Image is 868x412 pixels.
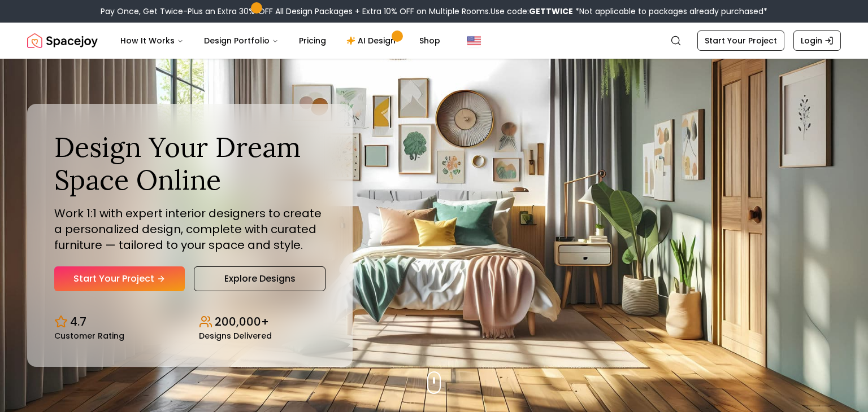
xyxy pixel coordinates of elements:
a: Explore Designs [194,266,325,291]
small: Customer Rating [54,332,124,340]
h1: Design Your Dream Space Online [54,131,325,196]
span: *Not applicable to packages already purchased* [573,6,767,17]
nav: Global [27,23,841,59]
span: Use code: [491,6,573,17]
div: Design stats [54,305,325,340]
p: 4.7 [70,314,86,330]
a: Start Your Project [697,30,784,51]
button: Design Portfolio [195,29,288,52]
a: AI Design [337,29,408,52]
img: Spacejoy Logo [27,29,98,52]
p: 200,000+ [215,314,269,330]
div: Pay Once, Get Twice-Plus an Extra 30% OFF All Design Packages + Extra 10% OFF on Multiple Rooms. [101,6,767,17]
img: United States [467,34,481,47]
a: Login [793,30,841,51]
b: GETTWICE [529,6,573,17]
nav: Main [111,29,449,52]
button: How It Works [111,29,193,52]
a: Spacejoy [27,29,98,52]
a: Start Your Project [54,266,185,291]
small: Designs Delivered [199,332,272,340]
a: Pricing [290,29,335,52]
a: Shop [410,29,449,52]
p: Work 1:1 with expert interior designers to create a personalized design, complete with curated fu... [54,205,325,253]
